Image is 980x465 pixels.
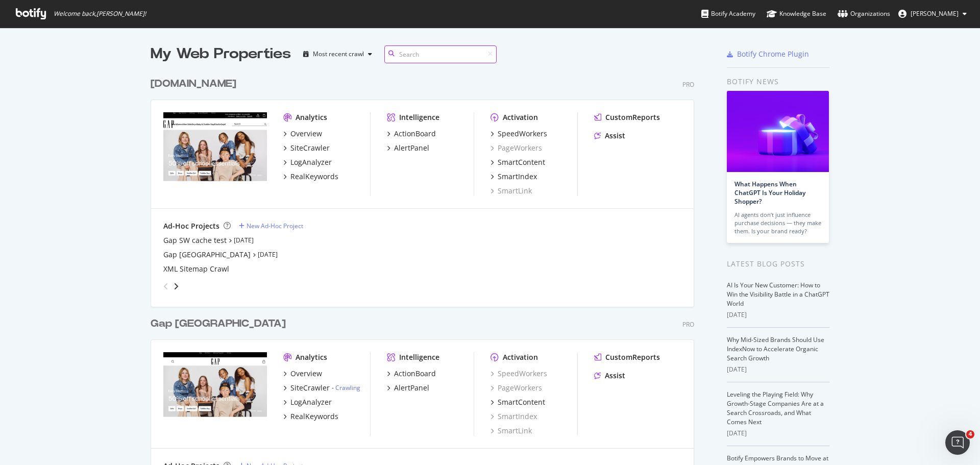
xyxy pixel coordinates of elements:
a: ActionBoard [387,129,436,139]
a: PageWorkers [491,143,542,153]
a: Overview [283,129,322,139]
div: - [332,383,360,392]
div: RealKeywords [290,172,338,182]
img: Gap.com [163,112,267,195]
div: Pro [682,80,694,89]
input: Search [384,45,497,63]
a: SiteCrawler- Crawling [283,383,360,393]
div: AlertPanel [394,383,429,393]
div: Most recent crawl [313,51,364,57]
div: SiteCrawler [290,383,330,393]
div: LogAnalyzer [290,397,332,407]
div: LogAnalyzer [290,157,332,167]
div: SpeedWorkers [498,129,547,139]
div: [DATE] [727,429,829,438]
div: CustomReports [605,112,660,123]
div: Pro [682,320,694,329]
span: Welcome back, [PERSON_NAME] ! [54,10,146,18]
a: What Happens When ChatGPT Is Your Holiday Shopper? [734,180,805,206]
div: [DATE] [727,365,829,374]
div: Overview [290,369,322,379]
div: angle-right [173,281,180,291]
a: Crawling [335,383,360,392]
div: Analytics [296,112,327,123]
a: RealKeywords [283,172,338,182]
div: Activation [503,112,538,123]
a: SiteCrawler [283,143,330,153]
div: My Web Properties [151,44,291,64]
a: LogAnalyzer [283,397,332,407]
button: Most recent crawl [299,46,376,62]
a: SmartLink [491,426,532,436]
a: CustomReports [594,352,660,362]
div: Analytics [296,352,327,362]
a: SmartIndex [491,411,537,422]
a: SmartLink [491,186,532,196]
a: AI Is Your New Customer: How to Win the Visibility Battle in a ChatGPT World [727,281,829,308]
div: SmartContent [498,397,545,407]
a: SmartContent [491,397,545,407]
img: Gapcanada.ca [163,352,267,435]
div: angle-left [159,278,173,295]
div: New Ad-Hoc Project [247,222,303,230]
a: Gap [GEOGRAPHIC_DATA] [163,250,251,260]
a: [DATE] [258,250,278,259]
a: SpeedWorkers [491,369,547,379]
a: Why Mid-Sized Brands Should Use IndexNow to Accelerate Organic Search Growth [727,335,824,362]
div: Overview [290,129,322,139]
a: AlertPanel [387,383,429,393]
div: Botify Academy [701,9,755,19]
a: Leveling the Playing Field: Why Growth-Stage Companies Are at a Search Crossroads, and What Comes... [727,390,824,426]
div: Assist [605,371,625,381]
a: Botify Chrome Plugin [727,49,809,59]
a: Assist [594,371,625,381]
div: ActionBoard [394,129,436,139]
div: Gap [GEOGRAPHIC_DATA] [151,316,286,331]
div: SiteCrawler [290,143,330,153]
div: [DATE] [727,310,829,320]
a: [DOMAIN_NAME] [151,77,240,91]
a: ActionBoard [387,369,436,379]
div: [DOMAIN_NAME] [151,77,236,91]
a: RealKeywords [283,411,338,422]
a: AlertPanel [387,143,429,153]
a: LogAnalyzer [283,157,332,167]
div: AlertPanel [394,143,429,153]
div: Ad-Hoc Projects [163,221,219,231]
div: CustomReports [605,352,660,362]
div: Botify Chrome Plugin [737,49,809,59]
div: Assist [605,131,625,141]
a: New Ad-Hoc Project [239,222,303,230]
div: Organizations [838,9,890,19]
button: [PERSON_NAME] [890,6,975,22]
div: RealKeywords [290,411,338,422]
a: CustomReports [594,112,660,123]
div: Intelligence [399,112,439,123]
div: Activation [503,352,538,362]
div: Knowledge Base [767,9,826,19]
span: 4 [966,430,974,438]
a: XML Sitemap Crawl [163,264,229,274]
a: SmartIndex [491,172,537,182]
img: What Happens When ChatGPT Is Your Holiday Shopper? [727,91,829,172]
a: [DATE] [234,236,254,244]
a: Overview [283,369,322,379]
div: Intelligence [399,352,439,362]
a: PageWorkers [491,383,542,393]
a: SmartContent [491,157,545,167]
div: Latest Blog Posts [727,258,829,270]
a: Gap SW cache test [163,235,227,246]
div: ActionBoard [394,369,436,379]
div: Botify news [727,76,829,87]
a: Assist [594,131,625,141]
div: SmartContent [498,157,545,167]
